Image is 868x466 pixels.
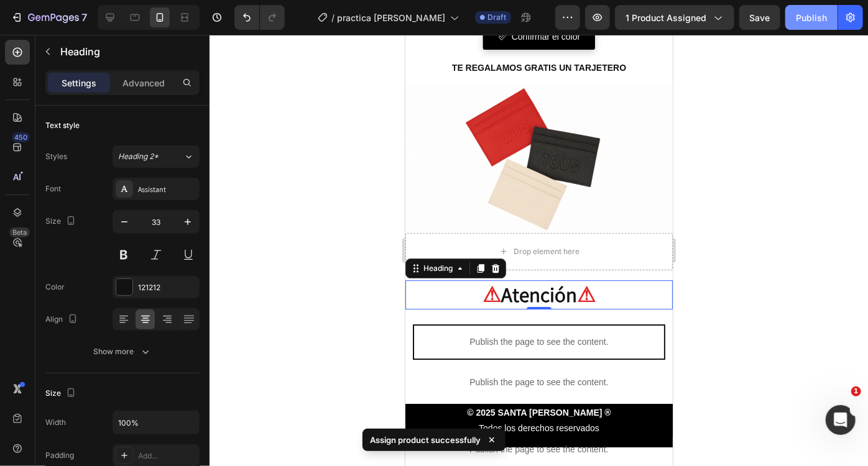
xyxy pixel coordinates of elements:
[12,132,30,142] div: 450
[1,25,266,41] p: TE REGALAMOS GRATIS UN TARJETERO
[9,301,259,314] p: Publish the page to see the content.
[45,281,65,293] div: Color
[45,417,66,428] div: Width
[405,35,673,466] iframe: Design area
[370,434,481,446] p: Assign product successfully
[750,12,770,23] span: Save
[45,151,67,162] div: Styles
[45,311,80,328] div: Align
[337,11,445,24] span: practica [PERSON_NAME]
[5,5,93,30] button: 7
[234,5,285,30] div: Undo/Redo
[45,340,200,363] button: Show more
[45,183,61,194] div: Font
[9,227,30,237] div: Beta
[1,386,266,401] p: Todos los derechos reservados
[62,373,205,383] strong: © 2025 SANTA [PERSON_NAME] ®
[45,213,78,230] div: Size
[45,385,78,402] div: Size
[94,345,152,358] div: Show more
[122,76,165,89] p: Advanced
[16,228,50,239] div: Heading
[113,145,200,168] button: Heading 2*
[77,246,96,273] strong: ⚠
[172,246,190,273] strong: ⚠
[138,184,196,195] div: Assistant
[138,450,196,462] div: Add...
[796,11,827,24] div: Publish
[626,11,706,24] span: 1 product assigned
[113,411,199,434] input: Auto
[96,246,172,273] strong: Atención
[45,120,80,131] div: Text style
[118,151,159,162] span: Heading 2*
[851,386,861,396] span: 1
[615,5,734,30] button: 1 product assigned
[81,10,87,25] p: 7
[739,5,780,30] button: Save
[826,405,856,435] iframe: Intercom live chat
[60,44,195,59] p: Heading
[5,341,262,354] p: Publish the page to see the content.
[138,282,196,293] div: 121212
[487,12,506,23] span: Draft
[45,450,74,461] div: Padding
[785,5,838,30] button: Publish
[62,76,96,89] p: Settings
[108,212,174,222] div: Drop element here
[331,11,335,24] span: /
